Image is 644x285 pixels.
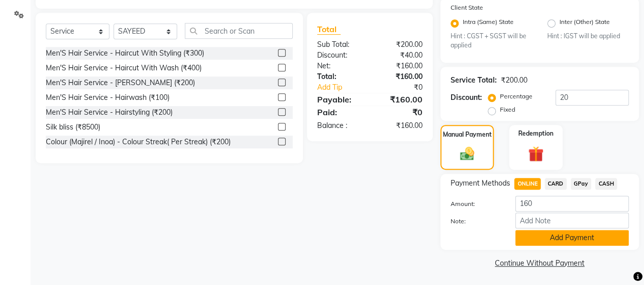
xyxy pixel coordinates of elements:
label: Amount: [443,199,508,209]
a: Add Tip [310,82,380,93]
div: Service Total: [451,75,497,86]
div: Men'S Hair Service - Hairstyling (₹200) [46,107,173,118]
div: Net: [310,61,370,71]
div: ₹160.00 [370,93,430,106]
div: Paid: [310,106,370,118]
span: GPay [571,178,592,190]
div: Balance : [310,120,370,131]
input: Add Note [515,213,629,228]
small: Hint : CGST + SGST will be applied [451,32,532,50]
div: ₹160.00 [370,71,430,82]
div: Men'S Hair Service - [PERSON_NAME] (₹200) [46,77,195,88]
label: Client State [451,3,483,12]
div: Discount: [451,92,482,103]
div: ₹40.00 [370,50,430,61]
div: Men'S Hair Service - Hairwash (₹100) [46,92,170,103]
small: Hint : IGST will be applied [547,32,629,41]
div: ₹0 [370,106,430,118]
label: Note: [443,217,508,226]
span: Total [317,24,341,35]
div: ₹200.00 [501,75,527,86]
span: ONLINE [514,178,541,190]
button: Add Payment [515,230,629,246]
a: Continue Without Payment [442,258,637,269]
span: Payment Methods [451,178,510,189]
div: Discount: [310,50,370,61]
div: Sub Total: [310,39,370,50]
label: Redemption [518,129,553,138]
input: Amount [515,196,629,212]
div: Men'S Hair Service - Haircut With Wash (₹400) [46,63,202,73]
label: Fixed [500,105,515,114]
img: _cash.svg [456,145,479,162]
div: Colour (Majirel / Inoa) - Colour Streak( Per Streak) (₹200) [46,137,231,147]
div: ₹200.00 [370,39,430,50]
span: CARD [545,178,567,190]
div: Payable: [310,93,370,106]
label: Manual Payment [443,130,492,139]
input: Search or Scan [185,23,293,39]
label: Intra (Same) State [463,17,514,30]
div: Total: [310,71,370,82]
span: CASH [595,178,617,190]
div: ₹160.00 [370,61,430,71]
div: ₹160.00 [370,120,430,131]
div: Men'S Hair Service - Haircut With Styling (₹300) [46,48,204,59]
div: Silk bliss (₹8500) [46,122,100,133]
label: Percentage [500,92,533,101]
label: Inter (Other) State [559,17,610,30]
div: ₹0 [380,82,430,93]
img: _gift.svg [523,144,548,163]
